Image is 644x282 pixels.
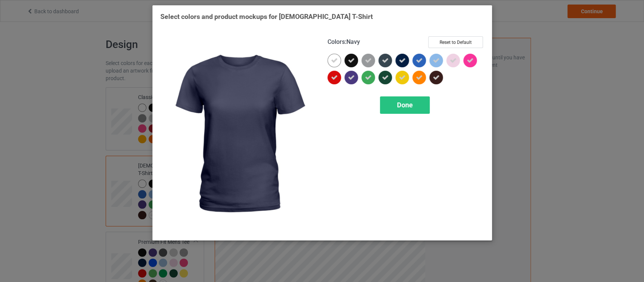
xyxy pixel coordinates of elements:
[327,38,360,46] h4: :
[397,101,413,109] span: Done
[428,36,483,48] button: Reset to Default
[160,12,373,20] span: Select colors and product mockups for [DEMOGRAPHIC_DATA] T-Shirt
[346,38,360,45] span: Navy
[327,38,345,45] span: Colors
[160,36,317,232] img: regular.jpg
